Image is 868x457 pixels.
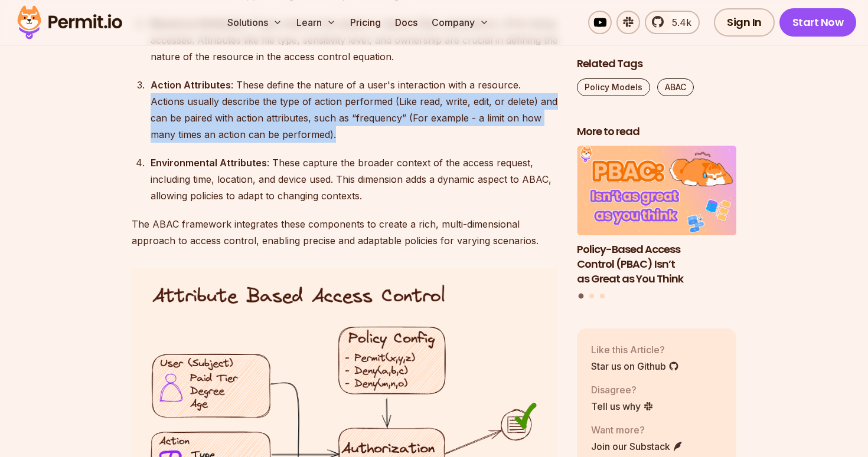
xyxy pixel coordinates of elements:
button: Go to slide 1 [579,294,584,299]
button: Company [427,11,494,34]
p: Like this Article? [591,343,679,357]
img: Permit logo [12,2,128,42]
h3: Policy-Based Access Control (PBAC) Isn’t as Great as You Think [577,242,736,286]
button: Go to slide 2 [589,294,594,298]
strong: Environmental Attributes [151,157,267,169]
button: Solutions [223,11,287,34]
a: Join our Substack [591,439,683,453]
h2: More to read [577,124,736,139]
a: Pricing [345,11,386,34]
a: Sign In [714,8,775,37]
a: Start Now [779,8,857,37]
span: 5.4k [665,15,691,29]
a: Policy Models [577,78,650,96]
p: Disagree? [591,383,654,397]
a: Docs [390,11,422,34]
a: ABAC [657,78,694,96]
a: Policy-Based Access Control (PBAC) Isn’t as Great as You ThinkPolicy-Based Access Control (PBAC) ... [577,146,736,287]
img: Policy-Based Access Control (PBAC) Isn’t as Great as You Think [577,146,736,236]
strong: Action Attributes [151,79,231,91]
a: Star us on Github [591,359,679,373]
li: 1 of 3 [577,146,736,287]
button: Learn [292,11,341,34]
p: The ABAC framework integrates these components to create a rich, multi-dimensional approach to ac... [132,216,558,249]
a: Tell us why [591,399,654,413]
h2: Related Tags [577,57,736,71]
div: : These capture the broader context of the access request, including time, location, and device u... [151,154,558,204]
button: Go to slide 3 [600,294,605,298]
a: 5.4k [645,11,700,34]
p: Want more? [591,423,683,437]
div: : These define the nature of a user's interaction with a resource. Actions usually describe the t... [151,77,558,143]
div: Posts [577,146,736,301]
